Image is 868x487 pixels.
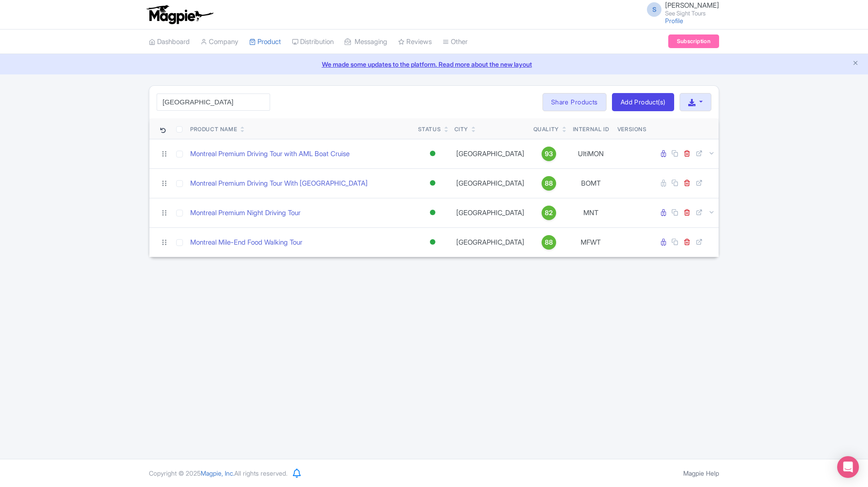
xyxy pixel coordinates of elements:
[201,469,234,477] span: Magpie, Inc.
[190,178,368,189] a: Montreal Premium Driving Tour With [GEOGRAPHIC_DATA]
[454,125,468,133] div: City
[190,125,237,133] div: Product Name
[451,139,530,168] td: [GEOGRAPHIC_DATA]
[545,237,553,247] span: 88
[612,93,674,111] a: Add Product(s)
[533,125,559,133] div: Quality
[533,176,564,191] a: 88
[428,147,437,160] div: Active
[190,149,350,159] a: Montreal Premium Driving Tour with AML Boat Cruise
[533,147,564,161] a: 93
[837,456,859,478] div: Open Intercom Messenger
[665,10,719,16] small: See Sight Tours
[568,227,614,257] td: MFWT
[568,139,614,168] td: UltiMON
[292,30,334,54] a: Distribution
[143,468,293,478] div: Copyright © 2025 All rights reserved.
[665,17,683,25] a: Profile
[568,198,614,227] td: MNT
[157,93,270,111] input: Search product name, city, or interal id
[568,168,614,198] td: BOMT
[249,30,281,54] a: Product
[683,469,719,477] a: Magpie Help
[545,149,553,159] span: 93
[451,227,530,257] td: [GEOGRAPHIC_DATA]
[533,206,564,220] a: 82
[418,125,441,133] div: Status
[568,118,614,139] th: Internal ID
[190,237,302,248] a: Montreal Mile-End Food Walking Tour
[451,198,530,227] td: [GEOGRAPHIC_DATA]
[545,208,553,218] span: 82
[149,30,190,54] a: Dashboard
[665,1,719,10] span: [PERSON_NAME]
[641,2,719,16] a: S [PERSON_NAME] See Sight Tours
[428,206,437,219] div: Active
[451,168,530,198] td: [GEOGRAPHIC_DATA]
[345,30,387,54] a: Messaging
[443,30,468,54] a: Other
[190,208,301,218] a: Montreal Premium Night Driving Tour
[428,177,437,190] div: Active
[647,2,661,17] span: S
[533,235,564,250] a: 88
[144,5,215,25] img: logo-ab69f6fb50320c5b225c76a69d11143b.png
[201,30,238,54] a: Company
[614,118,651,139] th: Versions
[545,178,553,188] span: 88
[542,93,607,111] a: Share Products
[852,59,859,69] button: Close announcement
[5,59,863,69] a: We made some updates to the platform. Read more about the new layout
[668,34,719,48] a: Subscription
[428,236,437,249] div: Active
[398,30,432,54] a: Reviews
